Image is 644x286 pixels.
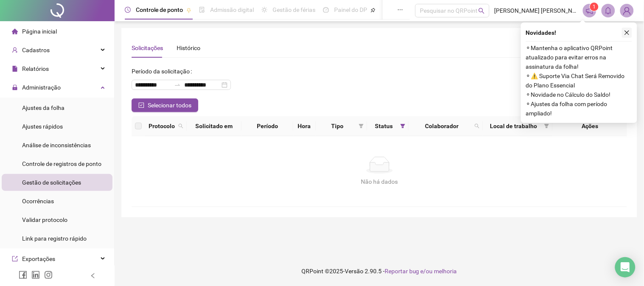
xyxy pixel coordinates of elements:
span: Página inicial [22,28,57,35]
span: swap-right [174,81,181,88]
span: sun [262,7,267,13]
th: Hora [293,116,316,136]
span: 1 [593,4,596,10]
span: instagram [44,271,53,279]
span: bell [605,7,612,14]
span: notification [586,7,593,14]
span: filter [399,120,407,132]
span: Admissão digital [210,6,254,13]
span: Cadastros [22,47,50,53]
span: pushpin [371,8,376,13]
img: 20253 [621,4,633,17]
span: Validar protocolo [22,216,67,223]
span: filter [400,123,405,129]
span: ⚬ Ajustes da folha com período ampliado! [526,99,632,118]
div: Não há dados [142,177,617,186]
span: filter [357,120,366,132]
span: filter [359,123,364,129]
span: Controle de ponto [136,6,183,13]
span: search [475,123,480,129]
span: ⚬ Novidade no Cálculo do Saldo! [526,90,632,99]
div: Ações [556,121,624,131]
span: Análise de inconsistências [22,142,91,149]
span: search [478,8,485,14]
label: Período da solicitação [132,64,195,78]
div: Open Intercom Messenger [615,257,636,278]
span: export [12,256,18,262]
span: facebook [19,271,27,279]
span: dashboard [323,7,329,13]
span: Controle de registros de ponto [22,160,101,167]
span: search [178,123,183,129]
span: ellipsis [397,7,403,13]
div: Histórico [177,43,200,53]
span: [PERSON_NAME] [PERSON_NAME] [PERSON_NAME] ME [495,6,578,15]
span: home [12,28,18,34]
div: Solicitações [132,43,163,53]
span: Protocolo [149,121,175,131]
span: linkedin [31,271,40,279]
span: Gestão de férias [273,6,315,13]
span: Administração [22,84,61,91]
button: Selecionar todos [132,98,198,112]
span: Relatórios [22,65,49,72]
span: Selecionar todos [148,101,191,110]
span: file-done [199,7,205,13]
span: Reportar bug e/ou melhoria [385,268,457,275]
span: left [90,273,96,279]
sup: 1 [590,3,599,11]
footer: QRPoint © 2025 - 2.90.5 - [115,256,644,286]
span: Ocorrências [22,198,54,205]
th: Solicitado em [187,116,242,136]
span: Exportações [22,255,55,262]
span: ⚬ Mantenha o aplicativo QRPoint atualizado para evitar erros na assinatura da folha! [526,43,632,71]
span: Versão [345,268,363,275]
span: filter [543,120,551,132]
span: Gestão de solicitações [22,179,81,186]
span: Ajustes rápidos [22,123,63,130]
th: Período [242,116,293,136]
span: Ajustes da folha [22,104,65,111]
span: Painel do DP [334,6,367,13]
span: Tipo [319,121,355,131]
span: Local de trabalho [487,121,540,131]
span: ⚬ ⚠️ Suporte Via Chat Será Removido do Plano Essencial [526,71,632,90]
span: Colaborador [412,121,472,131]
span: file [12,66,18,72]
span: user-add [12,47,18,53]
span: Status [371,121,397,131]
span: search [473,120,481,132]
span: Link para registro rápido [22,235,87,242]
span: search [177,120,185,132]
span: check-square [138,102,144,108]
span: lock [12,84,18,90]
span: clock-circle [125,7,131,13]
span: pushpin [186,8,191,13]
span: Novidades ! [526,28,557,37]
span: filter [544,123,549,129]
span: close [624,30,630,36]
span: to [174,81,181,88]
